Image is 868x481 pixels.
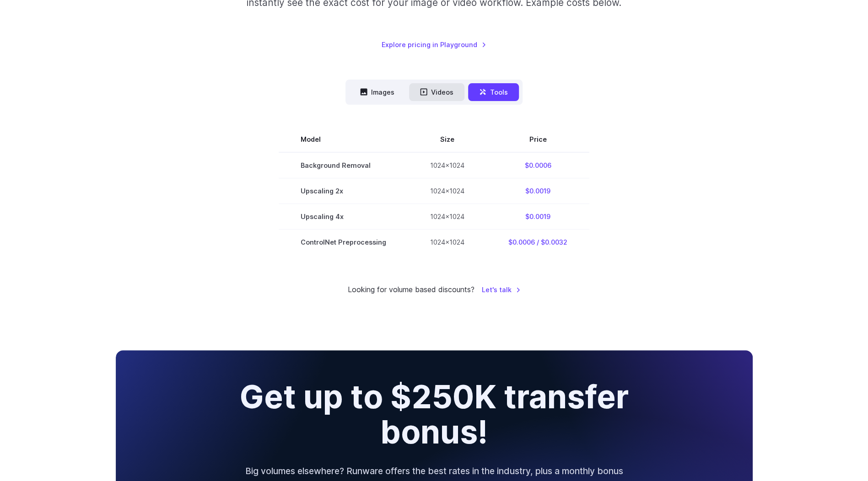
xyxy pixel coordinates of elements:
[408,229,486,255] td: 1024x1024
[408,152,486,178] td: 1024x1024
[408,178,486,203] td: 1024x1024
[486,152,589,178] td: $0.0006
[349,83,405,101] button: Images
[409,83,464,101] button: Videos
[348,284,474,296] small: Looking for volume based discounts?
[279,178,408,203] td: Upscaling 2x
[486,229,589,255] td: $0.0006 / $0.0032
[408,127,486,152] th: Size
[486,178,589,203] td: $0.0019
[482,284,521,295] a: Let's talk
[279,229,408,255] td: ControlNet Preprocessing
[382,39,486,50] a: Explore pricing in Playground
[279,203,408,229] td: Upscaling 4x
[408,203,486,229] td: 1024x1024
[203,379,665,449] h2: Get up to $250K transfer bonus!
[279,152,408,178] td: Background Removal
[279,127,408,152] th: Model
[468,83,519,101] button: Tools
[486,203,589,229] td: $0.0019
[486,127,589,152] th: Price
